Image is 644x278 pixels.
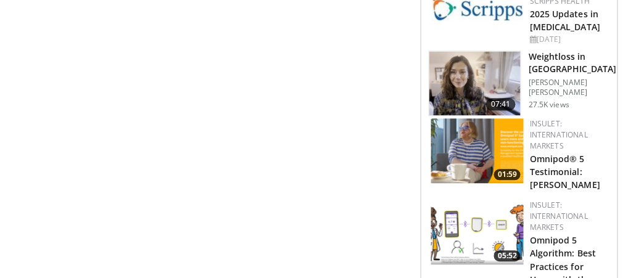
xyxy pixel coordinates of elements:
[529,51,617,75] h3: Weightloss in [GEOGRAPHIC_DATA]
[530,34,608,45] div: [DATE]
[431,200,524,264] a: 05:52
[431,200,524,264] img: 28928f16-10b7-4d97-890d-06b5c2964f7d.png.150x105_q85_crop-smart_upscale.png
[530,8,600,33] a: 2025 Updates in [MEDICAL_DATA]
[431,118,524,183] img: 6d50c0dd-ba08-46d7-8ee2-cf2a961867be.png.150x105_q85_crop-smart_upscale.png
[486,98,516,110] span: 07:41
[429,51,521,115] img: 9983fed1-7565-45be-8934-aef1103ce6e2.150x105_q85_crop-smart_upscale.jpg
[530,118,588,151] a: Insulet: International Markets
[529,78,617,97] p: [PERSON_NAME] [PERSON_NAME]
[494,169,521,180] span: 01:59
[530,200,588,232] a: Insulet: International Markets
[431,118,524,183] a: 01:59
[530,153,600,190] a: Omnipod® 5 Testimonial: [PERSON_NAME]
[429,51,610,116] a: 07:41 Weightloss in [GEOGRAPHIC_DATA] [PERSON_NAME] [PERSON_NAME] 27.5K views
[529,100,569,110] p: 27.5K views
[494,250,521,261] span: 05:52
